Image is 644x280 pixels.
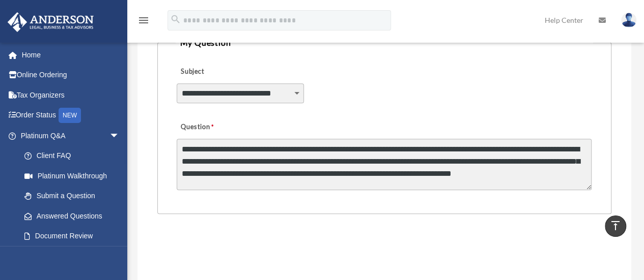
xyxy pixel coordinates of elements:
[14,146,135,166] a: Client FAQ
[7,126,135,146] a: Platinum Q&Aarrow_drop_down
[7,85,135,105] a: Tax Organizers
[5,12,97,32] img: Anderson Advisors Platinum Portal
[7,105,135,126] a: Order StatusNEW
[177,120,256,134] label: Question
[609,220,622,232] i: vertical_align_top
[14,166,135,186] a: Platinum Walkthrough
[170,14,181,25] i: search
[7,65,135,85] a: Online Ordering
[621,13,636,27] img: User Pic
[109,126,130,146] span: arrow_drop_down
[137,14,150,26] i: menu
[14,186,130,206] a: Submit a Question
[7,45,135,65] a: Home
[605,215,626,237] a: vertical_align_top
[137,18,150,26] a: menu
[14,206,135,226] a: Answered Questions
[59,108,81,123] div: NEW
[14,226,135,246] a: Document Review
[177,65,273,79] label: Subject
